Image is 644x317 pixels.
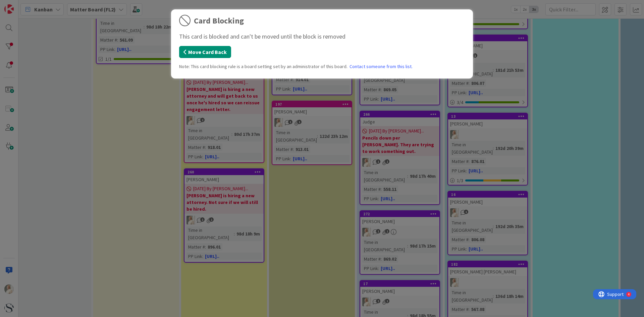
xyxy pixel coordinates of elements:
button: Move Card Back [179,46,231,58]
div: This card is blocked and can't be moved until the block is removed [179,32,465,41]
a: Contact someone from this list. [350,63,413,70]
span: Support [14,1,31,9]
div: Note: This card blocking rule is a board setting set by an administrator of this board. [179,63,465,70]
div: Card Blocking [194,15,244,27]
div: 4 [35,3,37,8]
